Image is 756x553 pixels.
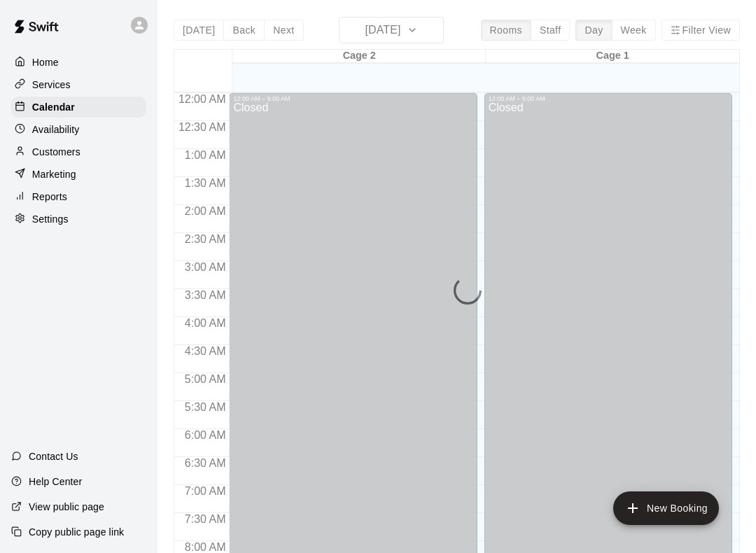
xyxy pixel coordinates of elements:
span: 3:00 AM [181,261,230,273]
a: Home [11,52,146,73]
div: Cage 2 [232,50,486,63]
span: 7:30 AM [181,513,230,525]
div: 12:00 AM – 9:00 AM [233,95,472,102]
span: 3:30 AM [181,289,230,301]
p: Marketing [32,167,76,181]
p: Settings [32,212,69,226]
p: Customers [32,145,80,159]
a: Calendar [11,97,146,118]
a: Settings [11,209,146,230]
span: 4:00 AM [181,317,230,329]
div: Cage 1 [486,50,739,63]
span: 2:30 AM [181,233,230,245]
span: 1:00 AM [181,149,230,161]
p: Copy public page link [29,525,124,539]
span: 12:00 AM [175,93,230,105]
p: Availability [32,122,80,136]
p: Contact Us [29,449,78,463]
span: 6:00 AM [181,429,230,441]
p: Help Center [29,475,82,489]
span: 2:00 AM [181,205,230,217]
a: Customers [11,141,146,162]
span: 4:30 AM [181,345,230,357]
span: 12:30 AM [175,121,230,133]
a: Reports [11,186,146,207]
span: 6:30 AM [181,457,230,469]
span: 1:30 AM [181,177,230,189]
button: add [613,491,719,525]
span: 7:00 AM [181,485,230,497]
div: 12:00 AM – 9:00 AM [489,95,728,102]
p: Reports [32,190,67,204]
span: 5:00 AM [181,373,230,385]
p: Services [32,78,71,92]
p: Calendar [32,100,75,114]
p: Home [32,55,59,69]
a: Marketing [11,164,146,185]
a: Services [11,74,146,95]
span: 8:00 AM [181,541,230,553]
span: 5:30 AM [181,401,230,413]
a: Availability [11,119,146,140]
p: View public page [29,500,104,514]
